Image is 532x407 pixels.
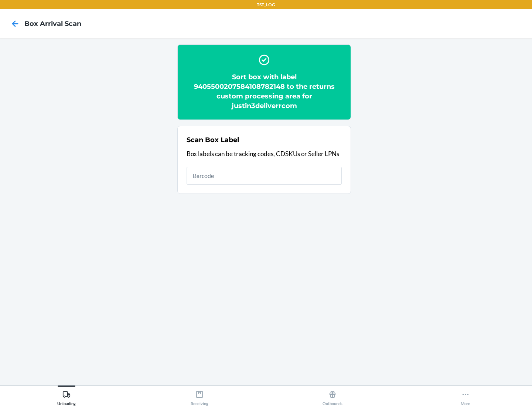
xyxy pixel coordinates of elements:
[187,167,342,185] input: Barcode
[187,72,342,111] h2: Sort box with label 9405500207584108782148 to the returns custom processing area for justin3deliv...
[187,149,342,159] p: Box labels can be tracking codes, CDSKUs or Seller LPNs
[266,386,399,406] button: Outbounds
[187,135,239,145] h2: Scan Box Label
[399,386,532,406] button: More
[323,387,342,406] div: Outbounds
[257,1,275,8] p: TST_LOG
[24,19,81,28] h4: Box Arrival Scan
[191,387,208,406] div: Receiving
[133,386,266,406] button: Receiving
[461,387,470,406] div: More
[57,387,76,406] div: Unloading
